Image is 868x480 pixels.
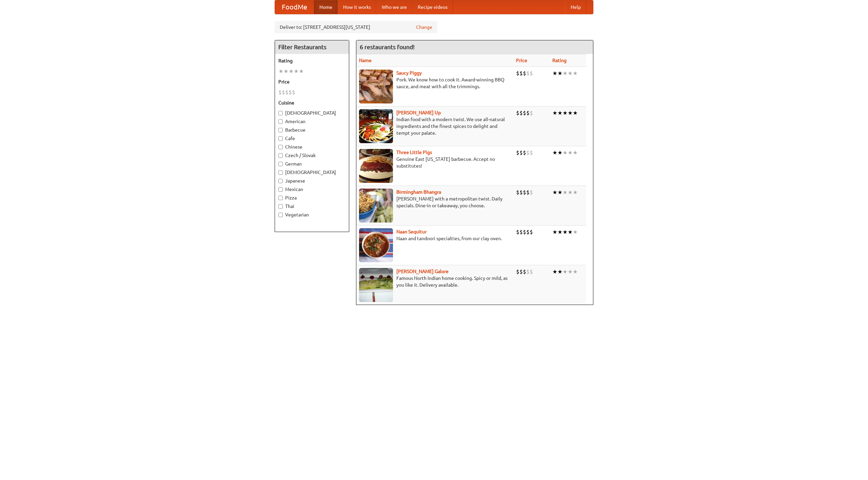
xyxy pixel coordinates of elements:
[396,189,441,195] a: Birmingham Bhangra
[278,99,346,106] h5: Cuisine
[557,268,563,275] li: ★
[396,150,432,155] a: Three Little Pigs
[552,70,557,77] li: ★
[519,70,523,77] li: $
[523,189,526,196] li: $
[359,116,511,136] p: Indian food with a modern twist. We use all-natural ingredients and the finest spices to delight ...
[557,228,563,236] li: ★
[278,196,283,200] input: Pizza
[573,228,578,236] li: ★
[396,269,449,274] a: [PERSON_NAME] Galore
[573,149,578,156] li: ★
[278,177,346,184] label: Japanese
[278,135,346,142] label: Cafe
[573,109,578,117] li: ★
[289,68,294,75] li: ★
[396,110,441,115] a: [PERSON_NAME] Up
[568,189,573,196] li: ★
[278,204,283,209] input: Thai
[568,109,573,117] li: ★
[278,170,283,175] input: [DEMOGRAPHIC_DATA]
[359,268,393,302] img: currygalore.jpg
[278,136,283,141] input: Cafe
[299,68,304,75] li: ★
[338,0,376,14] a: How it works
[278,118,346,125] label: American
[530,109,533,117] li: $
[278,162,283,166] input: German
[289,89,292,96] li: $
[278,110,346,116] label: [DEMOGRAPHIC_DATA]
[557,70,563,77] li: ★
[278,213,283,217] input: Vegetarian
[557,109,563,117] li: ★
[278,186,346,193] label: Mexican
[530,149,533,156] li: $
[516,228,519,236] li: $
[278,211,346,218] label: Vegetarian
[275,0,314,14] a: FoodMe
[530,70,533,77] li: $
[519,228,523,236] li: $
[552,58,567,63] a: Rating
[523,268,526,275] li: $
[557,189,563,196] li: ★
[278,152,346,159] label: Czech / Slovak
[278,145,283,149] input: Chinese
[278,160,346,167] label: German
[552,109,557,117] li: ★
[573,70,578,77] li: ★
[376,0,412,14] a: Who we are
[359,76,511,90] p: Pork. We know how to cook it. Award-winning BBQ sauce, and meat with all the trimmings.
[359,156,511,169] p: Genuine East [US_STATE] barbecue. Accept no substitutes!
[278,143,346,150] label: Chinese
[278,203,346,210] label: Thai
[278,128,283,132] input: Barbecue
[292,89,295,96] li: $
[278,187,283,192] input: Mexican
[573,268,578,275] li: ★
[278,78,346,85] h5: Price
[275,40,349,54] h4: Filter Restaurants
[573,189,578,196] li: ★
[278,89,282,96] li: $
[526,228,530,236] li: $
[396,70,422,76] a: Saucy Piggy
[516,268,519,275] li: $
[563,228,568,236] li: ★
[552,149,557,156] li: ★
[416,24,432,31] a: Change
[519,189,523,196] li: $
[523,70,526,77] li: $
[396,229,427,234] a: Naan Sequitur
[278,153,283,158] input: Czech / Slovak
[516,109,519,117] li: $
[360,44,415,50] ng-pluralize: 6 restaurants found!
[283,68,289,75] li: ★
[359,189,393,223] img: bhangra.jpg
[412,0,453,14] a: Recipe videos
[530,268,533,275] li: $
[568,228,573,236] li: ★
[278,169,346,176] label: [DEMOGRAPHIC_DATA]
[278,179,283,183] input: Japanese
[278,111,283,115] input: [DEMOGRAPHIC_DATA]
[568,149,573,156] li: ★
[275,21,437,33] div: Deliver to: [STREET_ADDRESS][US_STATE]
[519,268,523,275] li: $
[359,149,393,183] img: littlepigs.jpg
[523,149,526,156] li: $
[359,70,393,103] img: saucy.jpg
[516,189,519,196] li: $
[568,268,573,275] li: ★
[519,109,523,117] li: $
[359,275,511,288] p: Famous North Indian home cooking. Spicy or mild, as you like it. Delivery available.
[526,268,530,275] li: $
[516,70,519,77] li: $
[359,195,511,209] p: [PERSON_NAME] with a metropolitan twist. Daily specials. Dine-in or takeaway, you choose.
